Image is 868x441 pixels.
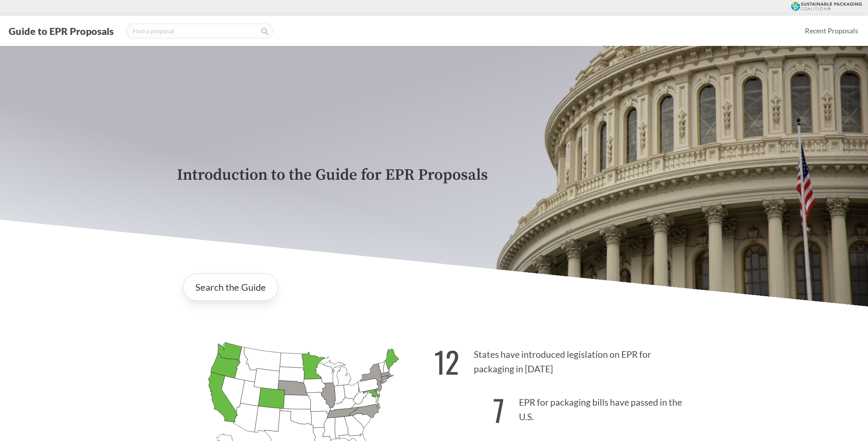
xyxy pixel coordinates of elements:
[6,25,116,37] button: Guide to EPR Proposals
[801,22,862,40] a: Recent Proposals
[434,340,459,383] strong: 12
[434,383,691,432] p: EPR for packaging bills have passed in the U.S.
[434,335,691,384] p: States have introduced legislation on EPR for packaging in [DATE]
[126,23,273,39] input: Find a proposal
[493,388,504,432] strong: 7
[177,166,691,184] p: Introduction to the Guide for EPR Proposals
[183,273,278,301] a: Search the Guide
